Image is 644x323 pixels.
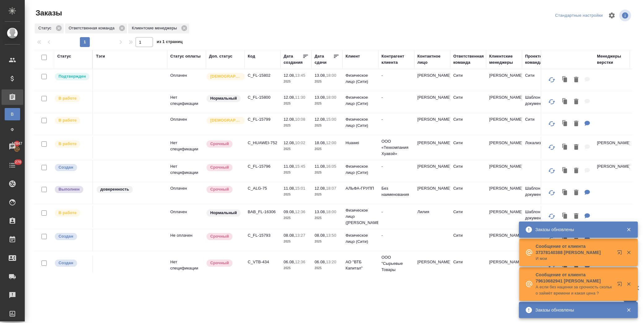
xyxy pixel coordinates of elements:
[8,111,17,117] span: В
[597,163,627,170] p: [PERSON_NAME]
[167,113,206,135] td: Оплачен
[248,209,277,215] p: BAB_FL-16306
[248,140,277,146] p: C_HUAWEI-752
[167,182,206,204] td: Оплачен
[486,206,522,227] td: [PERSON_NAME]
[414,206,450,227] td: Лилия
[284,164,295,169] p: 11.08,
[59,186,80,192] p: Выполнен
[414,160,450,182] td: [PERSON_NAME]
[284,209,295,214] p: 09.08,
[535,307,617,313] div: Заказы обновлены
[315,79,339,85] p: 2025
[315,186,326,191] p: 12.08,
[381,138,411,157] p: ООО «Техкомпания Хуавэй»
[38,25,54,31] p: Статус
[59,164,73,170] p: Создан
[167,206,206,227] td: Оплачен
[450,137,486,158] td: Сити
[414,182,450,204] td: [PERSON_NAME]
[54,209,89,217] div: Выставляет ПМ после принятия заказа от КМа
[381,72,411,79] p: -
[210,95,237,101] p: Нормальный
[559,118,571,130] button: Клонировать
[284,123,308,129] p: 2025
[284,265,308,271] p: 2025
[346,232,375,245] p: Физическое лицо (Сити)
[315,260,326,264] p: 06.08,
[210,210,237,216] p: Нормальный
[284,260,295,264] p: 06.08,
[522,91,558,113] td: Шаблонные документы
[54,259,89,267] div: Выставляется автоматически при создании заказа
[544,140,559,155] button: Обновить
[210,117,241,123] p: [DEMOGRAPHIC_DATA]
[381,94,411,101] p: -
[571,118,581,130] button: Удалить
[544,116,559,131] button: Обновить
[167,256,206,278] td: Нет спецификации
[248,259,277,265] p: C_VTB-434
[613,278,628,293] button: Открыть в новой вкладке
[59,73,86,80] p: Подтвержден
[346,140,375,146] p: Huawei
[54,140,89,148] div: Выставляет ПМ после принятия заказа от КМа
[295,164,305,169] p: 15:45
[167,229,206,251] td: Не оплачен
[486,69,522,91] td: [PERSON_NAME]
[604,8,619,23] span: Настроить таблицу
[157,38,183,47] span: из 1 страниц
[248,53,255,59] div: Код
[346,72,375,85] p: Физическое лицо (Сити)
[5,123,20,136] a: Ф
[295,260,305,264] p: 12:36
[315,140,326,145] p: 18.08,
[559,165,571,177] button: Клонировать
[571,187,581,199] button: Удалить
[326,233,336,238] p: 13:50
[59,117,76,123] p: В работе
[167,91,206,113] td: Нет спецификации
[315,146,339,152] p: 2025
[284,215,308,221] p: 2025
[571,74,581,86] button: Удалить
[206,232,241,241] div: Выставляется автоматически, если на указанный объем услуг необходимо больше времени в стандартном...
[315,95,326,100] p: 13.08,
[622,227,635,232] button: Закрыть
[522,206,558,227] td: Шаблонные документы
[486,256,522,278] td: [PERSON_NAME]
[536,284,613,296] p: А если без наценки за срочность сколько займёт времени и какая цена ?
[295,95,305,100] p: 11:30
[210,233,229,239] p: Срочный
[346,94,375,107] p: Физическое лицо (Сити)
[450,91,486,113] td: Сити
[544,209,559,224] button: Обновить
[326,164,336,169] p: 16:05
[450,69,486,91] td: Сити
[536,272,613,284] p: Сообщение от клиента 79610682941 [PERSON_NAME]
[381,116,411,123] p: -
[248,163,277,170] p: C_FL-15796
[59,210,76,216] p: В работе
[346,259,375,271] p: АО "ВТБ Капитал"
[315,53,333,66] div: Дата сдачи
[34,8,62,18] span: Заказы
[248,232,277,239] p: C_FL-15793
[326,73,336,78] p: 18:00
[326,95,336,100] p: 18:00
[284,101,308,107] p: 2025
[315,192,339,198] p: 2025
[450,256,486,278] td: Сити
[284,192,308,198] p: 2025
[346,53,360,59] div: Клиент
[559,187,571,199] button: Клонировать
[2,157,23,173] a: 270
[295,140,305,145] p: 10:02
[486,137,522,158] td: [PERSON_NAME]
[414,91,450,113] td: [PERSON_NAME]
[315,101,339,107] p: 2025
[206,140,241,148] div: Выставляется автоматически, если на указанный объем услуг необходимо больше времени в стандартном...
[381,209,411,215] p: -
[170,53,201,59] div: Статус оплаты
[326,140,336,145] p: 12:00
